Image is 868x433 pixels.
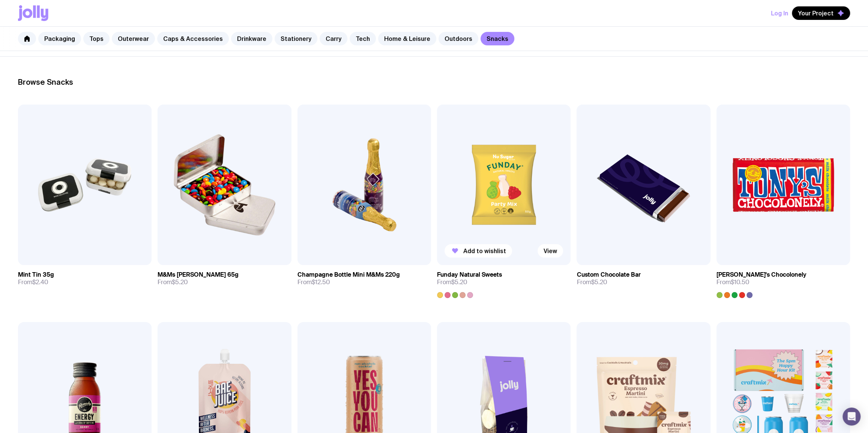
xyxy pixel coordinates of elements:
span: From [437,279,467,286]
h3: Mint Tin 35g [18,271,54,279]
span: $12.50 [312,278,330,286]
span: From [577,279,607,286]
span: From [297,279,330,286]
a: Mint Tin 35gFrom$2.40 [18,265,152,292]
h3: [PERSON_NAME]'s Chocolonely [716,271,806,279]
span: From [716,279,749,286]
div: Open Intercom Messenger [842,408,860,426]
span: Add to wishlist [463,247,506,255]
a: View [538,244,563,258]
a: Funday Natural SweetsFrom$5.20 [437,265,571,298]
span: $5.20 [451,278,467,286]
a: Outerwear [112,32,155,45]
a: Tech [350,32,376,45]
h2: Browse Snacks [18,78,850,87]
span: $5.20 [591,278,607,286]
h3: Funday Natural Sweets [437,271,502,279]
a: Packaging [38,32,81,45]
a: [PERSON_NAME]'s ChocolonelyFrom$10.50 [716,265,850,298]
a: Snacks [481,32,514,45]
button: Add to wishlist [445,244,512,258]
a: Stationery [275,32,317,45]
a: Caps & Accessories [157,32,229,45]
h3: Champagne Bottle Mini M&Ms 220g [297,271,400,279]
a: Tops [83,32,110,45]
a: Home & Leisure [378,32,436,45]
button: Log In [771,6,788,20]
a: Drinkware [231,32,272,45]
a: Carry [320,32,347,45]
a: M&Ms [PERSON_NAME] 65gFrom$5.20 [158,265,291,292]
span: $2.40 [32,278,48,286]
button: Your Project [792,6,850,20]
h3: Custom Chocolate Bar [577,271,640,279]
a: Custom Chocolate BarFrom$5.20 [577,265,710,292]
span: From [158,279,188,286]
a: Champagne Bottle Mini M&Ms 220gFrom$12.50 [297,265,431,292]
a: Outdoors [439,32,478,45]
span: $10.50 [731,278,749,286]
h3: M&Ms [PERSON_NAME] 65g [158,271,239,279]
span: From [18,279,48,286]
span: Your Project [798,9,833,17]
span: $5.20 [172,278,188,286]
